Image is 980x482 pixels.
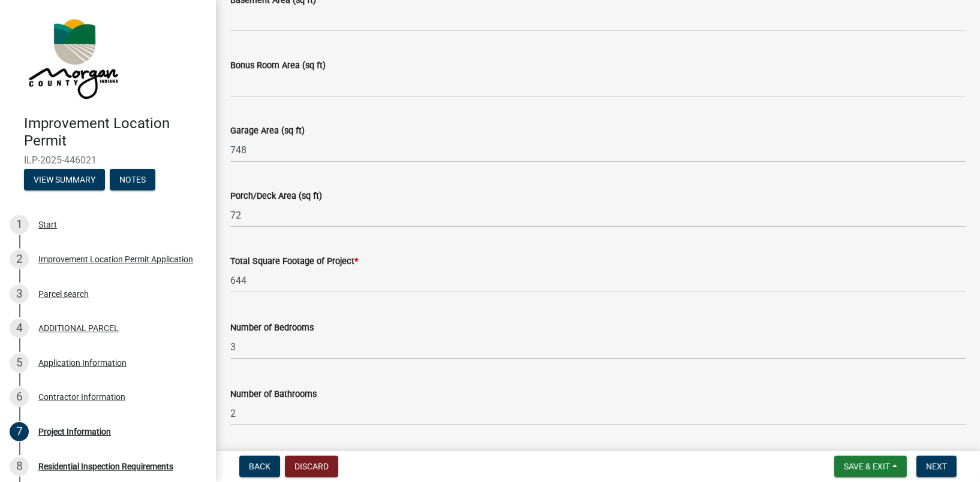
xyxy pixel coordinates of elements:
[230,127,305,135] label: Garage Area (sq ft)
[24,13,121,102] img: Morgan County, Indiana
[38,359,127,367] div: Application Information
[38,324,119,332] div: ADDITIONAL PARCEL
[844,462,890,471] span: Save & Exit
[24,115,206,150] h4: Improvement Location Permit
[38,393,125,401] div: Contractor Information
[834,456,907,477] button: Save & Exit
[10,353,29,372] div: 5
[230,257,358,266] label: Total Square Footage of Project
[38,290,89,298] div: Parcel search
[24,175,105,185] wm-modal-confirm: Summary
[926,462,947,471] span: Next
[24,169,105,190] button: View Summary
[10,387,29,407] div: 6
[230,192,322,201] label: Porch/Deck Area (sq ft)
[10,284,29,304] div: 3
[916,456,957,477] button: Next
[230,390,317,399] label: Number of Bathrooms
[38,220,57,229] div: Start
[285,456,338,477] button: Discard
[10,215,29,234] div: 1
[10,422,29,441] div: 7
[10,457,29,476] div: 8
[10,319,29,338] div: 4
[10,250,29,269] div: 2
[38,428,111,436] div: Project Information
[239,456,280,477] button: Back
[38,462,173,471] div: Residential Inspection Requirements
[230,324,314,332] label: Number of Bedrooms
[230,62,326,70] label: Bonus Room Area (sq ft)
[110,169,155,190] button: Notes
[249,462,270,471] span: Back
[24,154,192,166] span: ILP-2025-446021
[38,255,193,263] div: Improvement Location Permit Application
[110,175,155,185] wm-modal-confirm: Notes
